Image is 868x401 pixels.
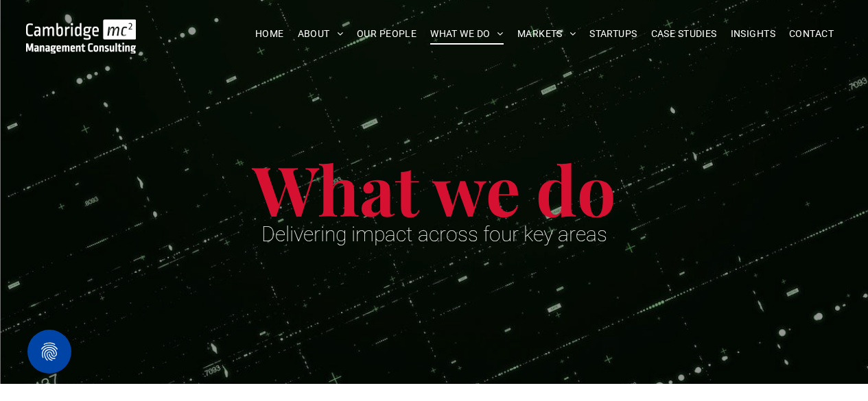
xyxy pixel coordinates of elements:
[291,23,351,45] a: ABOUT
[26,21,137,36] a: Your Business Transformed | Cambridge Management Consulting
[511,23,583,45] a: MARKETS
[724,23,782,45] a: INSIGHTS
[248,23,291,45] a: HOME
[26,19,137,53] img: Go to Homepage
[644,23,724,45] a: CASE STUDIES
[253,143,616,234] span: What we do
[423,23,511,45] a: WHAT WE DO
[261,222,607,246] span: Delivering impact across four key areas
[350,23,423,45] a: OUR PEOPLE
[583,23,644,45] a: STARTUPS
[782,23,841,45] a: CONTACT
